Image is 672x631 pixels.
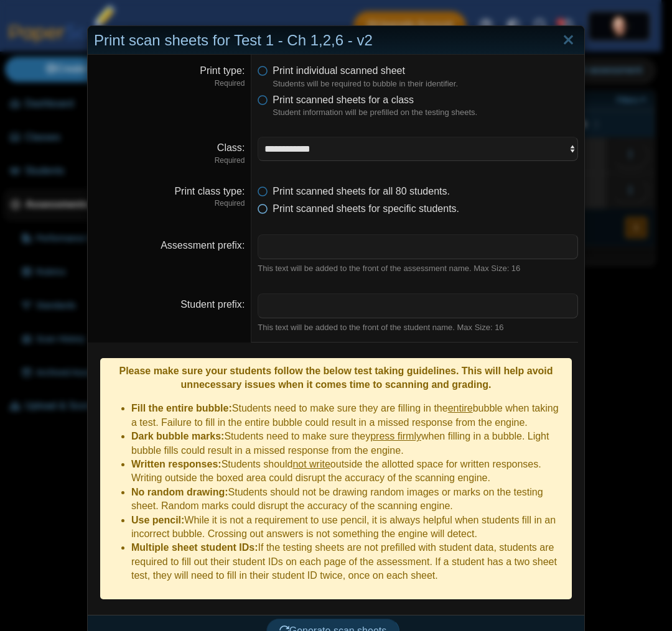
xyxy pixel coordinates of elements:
[273,186,450,196] span: Print scanned sheets for all 80 students.
[273,203,459,214] span: Print scanned sheets for specific students.
[448,403,473,413] u: entire
[131,430,566,458] li: Students need to make sure they when filling in a bubble. Light bubble fills could result in a mi...
[273,94,414,105] span: Print scanned sheets for a class
[174,186,245,196] label: Print class type
[180,299,245,310] label: Student prefix
[131,459,222,469] b: Written responses:
[131,514,566,541] li: While it is not a requirement to use pencil, it is always helpful when students fill in an incorr...
[94,155,245,166] dfn: Required
[200,65,245,76] label: Print type
[131,431,224,441] b: Dark bubble marks:
[94,78,245,89] dfn: Required
[131,402,566,430] li: Students need to make sure they are filling in the bubble when taking a test. Failure to fill in ...
[559,30,578,51] a: Close
[258,263,578,274] div: This text will be added to the front of the assessment name. Max Size: 16
[292,459,330,469] u: not write
[131,458,566,486] li: Students should outside the allotted space for written responses. Writing outside the boxed area ...
[131,403,232,413] b: Fill the entire bubble:
[370,431,421,441] u: press firmly
[131,541,566,583] li: If the testing sheets are not prefilled with student data, students are required to fill out thei...
[88,26,584,55] div: Print scan sheets for Test 1 - Ch 1,2,6 - v2
[273,78,578,90] dfn: Students will be required to bubble in their identifier.
[217,142,245,153] label: Class
[258,322,578,333] div: This text will be added to the front of the student name. Max Size: 16
[94,198,245,209] dfn: Required
[131,487,228,497] b: No random drawing:
[273,107,578,118] dfn: Student information will be prefilled on the testing sheets.
[119,366,553,390] b: Please make sure your students follow the below test taking guidelines. This will help avoid unne...
[161,240,245,251] label: Assessment prefix
[131,515,184,525] b: Use pencil:
[131,486,566,514] li: Students should not be drawing random images or marks on the testing sheet. Random marks could di...
[131,542,258,553] b: Multiple sheet student IDs:
[273,65,405,76] span: Print individual scanned sheet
